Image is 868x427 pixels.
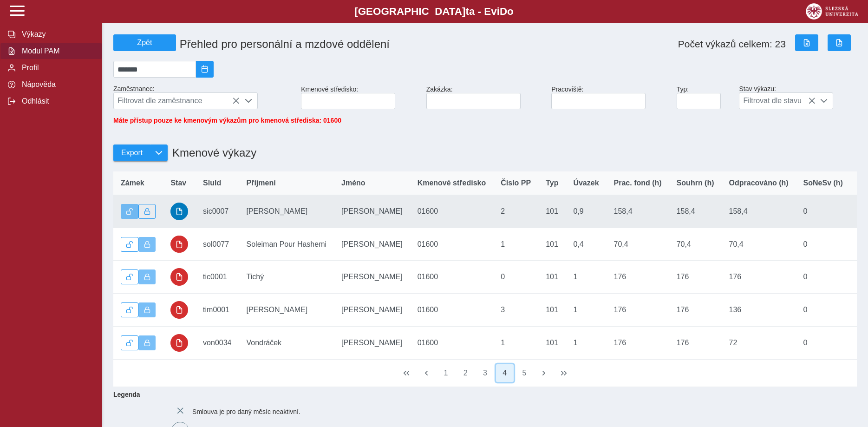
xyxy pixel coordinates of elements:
button: Export do Excelu [795,34,818,51]
td: 0,9 [566,195,606,228]
span: Odpracováno (h) [729,179,789,187]
td: 70,4 [607,228,669,261]
span: Filtrovat dle stavu [739,93,815,109]
span: Číslo PP [501,179,531,187]
td: 176 [722,261,796,294]
td: Soleiman Pour Hashemi [239,228,334,261]
td: 0 [796,294,850,327]
button: uzamčeno [170,236,188,253]
td: tic0001 [196,261,239,294]
span: Nápověda [19,80,94,89]
td: 2 [493,195,538,228]
button: uzamčeno [170,301,188,319]
td: 176 [669,326,722,359]
td: 01600 [410,326,494,359]
td: 101 [538,228,566,261]
td: sic0007 [196,195,239,228]
td: 01600 [410,261,494,294]
button: Výkaz uzamčen. [138,269,156,284]
td: 101 [538,195,566,228]
td: 176 [607,261,669,294]
td: 1 [566,261,606,294]
span: Zpět [117,39,172,47]
td: [PERSON_NAME] [334,195,410,228]
td: 72 [722,326,796,359]
td: 158,4 [669,195,722,228]
button: Export [113,145,150,161]
button: uzamčeno [170,334,188,352]
span: o [507,6,514,17]
td: [PERSON_NAME] [334,294,410,327]
button: Odemknout výkaz. [121,302,138,317]
td: 176 [607,294,669,327]
span: Máte přístup pouze ke kmenovým výkazům pro kmenová střediska: 01600 [113,117,341,124]
button: uzamčeno [170,268,188,286]
span: Prac. fond (h) [614,179,662,187]
button: Výkaz uzamčen. [138,335,156,350]
td: 0 [796,261,850,294]
span: Stav [170,179,186,187]
span: t [465,6,469,17]
button: 3 [476,364,494,382]
td: 101 [538,294,566,327]
span: Souhrn (h) [677,179,714,187]
td: Vondráček [239,326,334,359]
td: 0,4 [566,228,606,261]
div: Zaměstnanec: [110,81,297,113]
span: Filtrovat dle zaměstnance [114,93,240,109]
td: [PERSON_NAME] [334,261,410,294]
td: 176 [669,294,722,327]
td: 3 [493,294,538,327]
div: Kmenové středisko: [297,82,423,113]
button: 1 [437,364,455,382]
button: Uzamknout [138,204,156,219]
span: Kmenové středisko [418,179,486,187]
td: von0034 [196,326,239,359]
button: Zpět [113,34,176,51]
span: Profil [19,64,94,72]
span: Typ [546,179,558,187]
td: 101 [538,261,566,294]
td: sol0077 [196,228,239,261]
td: 0 [796,195,850,228]
span: Počet výkazů celkem: 23 [678,39,786,50]
button: schváleno [170,203,188,220]
td: 0 [796,326,850,359]
h1: Kmenové výkazy [168,142,256,164]
td: 01600 [410,294,494,327]
td: 70,4 [722,228,796,261]
td: 1 [493,228,538,261]
td: 01600 [410,195,494,228]
td: 158,4 [722,195,796,228]
td: 1 [566,294,606,327]
td: 101 [538,326,566,359]
td: 158,4 [607,195,669,228]
td: 0 [493,261,538,294]
span: Jméno [341,179,365,187]
td: 176 [607,326,669,359]
span: Příjmení [247,179,276,187]
div: Typ: [673,82,736,113]
span: Modul PAM [19,47,94,55]
span: Úvazek [573,179,599,187]
td: 1 [493,326,538,359]
img: logo_web_su.png [806,3,858,20]
span: Zámek [121,179,144,187]
button: Výkaz je odemčen. [121,204,138,219]
td: 01600 [410,228,494,261]
span: SoNeSv (h) [803,179,843,187]
button: 5 [516,364,533,382]
td: 136 [722,294,796,327]
td: [PERSON_NAME] [239,294,334,327]
div: Stav výkazu: [735,81,861,113]
td: Tichý [239,261,334,294]
td: 0 [796,228,850,261]
b: [GEOGRAPHIC_DATA] a - Evi [28,6,840,18]
td: 1 [566,326,606,359]
div: Zakázka: [423,82,548,113]
button: 2025/09 [196,61,214,78]
td: 176 [669,261,722,294]
button: Odemknout výkaz. [121,237,138,252]
span: Smlouva je pro daný měsíc neaktivní. [192,407,300,415]
button: Výkaz uzamčen. [138,302,156,317]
